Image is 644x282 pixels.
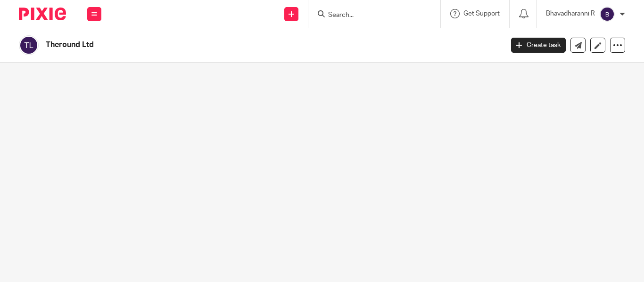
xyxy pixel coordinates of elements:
span: Get Support [463,10,500,17]
input: Search [327,11,412,20]
h2: Theround Ltd [46,40,407,50]
a: Create task [511,38,566,53]
img: svg%3E [19,35,39,55]
img: svg%3E [600,7,615,22]
p: Bhavadharanni R [546,9,595,18]
img: Pixie [19,8,66,20]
